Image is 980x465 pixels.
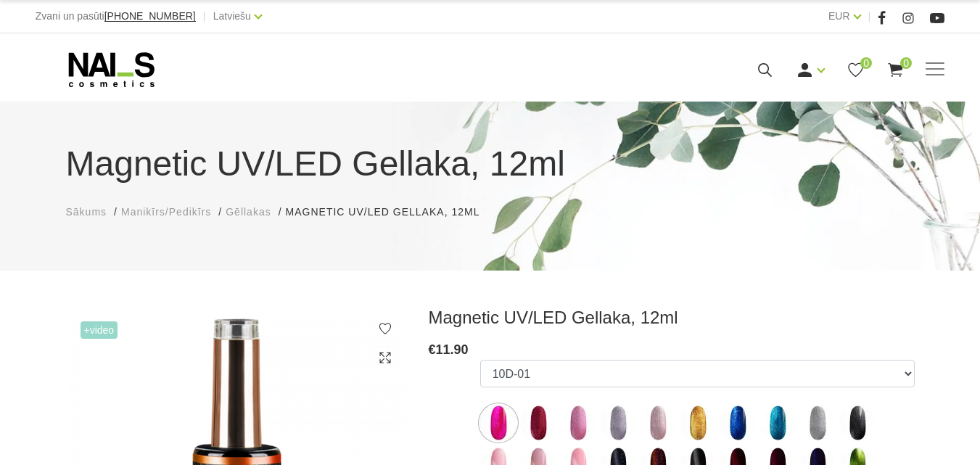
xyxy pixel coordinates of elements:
[720,405,756,441] img: ...
[203,7,206,25] span: |
[36,7,196,25] div: Zvani un pasūti
[839,405,876,441] img: ...
[429,307,915,329] h3: Magnetic UV/LED Gellaka, 12ml
[560,405,596,441] img: ...
[213,7,251,25] a: Latviešu
[286,205,495,220] li: Magnetic UV/LED Gellaka, 12ml
[436,342,469,357] span: 11.90
[799,405,836,441] img: ...
[104,10,196,22] span: [PHONE_NUMBER]
[66,206,107,218] span: Sākums
[860,57,872,69] span: 0
[886,61,905,79] a: 0
[66,205,107,220] a: Sākums
[847,61,865,79] a: 0
[226,205,271,220] a: Gēllakas
[640,405,676,441] img: ...
[121,206,211,218] span: Manikīrs/Pedikīrs
[900,57,912,69] span: 0
[759,405,796,441] img: ...
[104,11,196,22] a: [PHONE_NUMBER]
[868,7,871,25] span: |
[828,7,850,25] a: EUR
[429,342,436,357] span: €
[480,405,516,441] img: ...
[600,405,636,441] img: ...
[66,138,915,190] h1: Magnetic UV/LED Gellaka, 12ml
[226,206,271,218] span: Gēllakas
[121,205,211,220] a: Manikīrs/Pedikīrs
[520,405,556,441] img: ...
[81,321,118,339] span: +Video
[680,405,716,441] img: ...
